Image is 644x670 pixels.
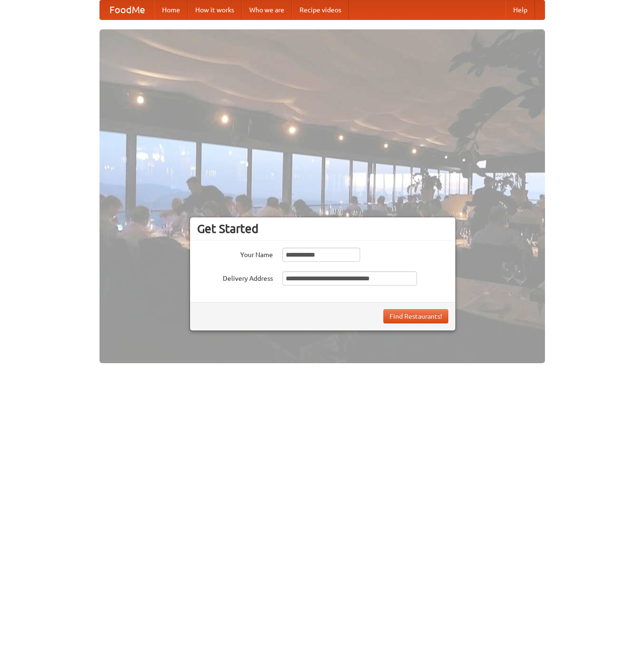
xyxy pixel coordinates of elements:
a: How it works [188,0,242,19]
a: Who we are [242,0,292,19]
button: Find Restaurants! [383,309,448,323]
h3: Get Started [197,222,448,236]
a: FoodMe [100,0,154,19]
label: Your Name [197,248,273,259]
a: Home [154,0,188,19]
label: Delivery Address [197,271,273,283]
a: Help [506,0,535,19]
a: Recipe videos [292,0,349,19]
